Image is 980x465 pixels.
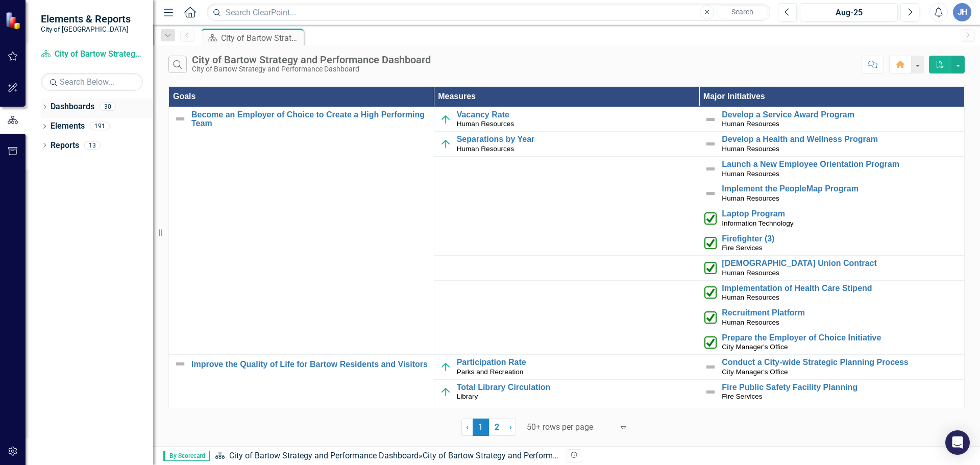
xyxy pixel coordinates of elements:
span: Human Resources [457,120,514,128]
a: Participation Rate [457,358,694,367]
a: Implementation of Health Care Stipend [722,284,959,293]
a: Library Visits [457,407,694,417]
div: City of Bartow Strategy and Performance Dashboard [423,451,612,460]
span: By Scorecard [163,451,210,461]
span: Human Resources [722,145,779,153]
span: Human Resources [457,145,514,153]
img: Not Defined [704,113,717,126]
div: 13 [84,141,101,150]
img: ClearPoint Strategy [5,11,23,29]
img: Completed [704,286,717,299]
a: [DEMOGRAPHIC_DATA] Union Contract [722,259,959,268]
img: Not Defined [704,163,717,175]
span: Fire Services [722,244,762,252]
span: ‹ [466,422,469,432]
img: Completed [704,212,717,225]
span: Human Resources [722,194,779,202]
small: City of [GEOGRAPHIC_DATA] [41,25,131,33]
a: Separations by Year [457,135,694,144]
span: Human Resources [722,170,779,178]
img: Not Defined [174,113,186,125]
div: Open Intercom Messenger [945,430,970,455]
a: Fire Public Safety Facility Planning [722,383,959,392]
button: Search [717,5,768,19]
a: Improve the Quality of Life for Bartow Residents and Visitors [191,360,429,369]
td: Double-Click to Edit Right Click for Context Menu [434,379,699,404]
span: Fire Services [722,393,762,400]
div: City of Bartow Strategy and Performance Dashboard [221,32,301,44]
td: Double-Click to Edit Right Click for Context Menu [434,404,699,429]
img: Not Defined [704,138,717,150]
td: Double-Click to Edit Right Click for Context Menu [699,404,965,429]
span: 1 [473,419,489,436]
img: Completed [704,311,717,324]
img: Not Defined [174,358,186,370]
a: Develop a Service Award Program [722,110,959,119]
td: Double-Click to Edit Right Click for Context Menu [169,107,434,354]
img: On Target [439,386,452,398]
button: Aug-25 [800,3,898,21]
span: › [509,422,512,432]
span: Library [457,393,478,400]
img: Not Defined [704,386,717,398]
span: Human Resources [722,319,779,326]
a: Firefighter (3) [722,234,959,243]
a: Prepare the Employer of Choice Initiative [722,333,959,342]
td: Double-Click to Edit Right Click for Context Menu [434,355,699,380]
a: [PERSON_NAME][GEOGRAPHIC_DATA] [722,407,959,417]
input: Search ClearPoint... [207,4,770,21]
img: Not Defined [704,187,717,200]
a: Become an Employer of Choice to Create a High Performing Team [191,110,429,128]
a: Elements [51,120,85,132]
a: Develop a Health and Wellness Program [722,135,959,144]
a: City of Bartow Strategy and Performance Dashboard [229,451,419,460]
span: Information Technology [722,219,793,227]
span: Parks and Recreation [457,368,524,376]
a: Dashboards [51,101,94,113]
span: City Manager's Office [722,343,788,351]
a: Vacancy Rate [457,110,694,119]
img: On Target [439,361,452,373]
img: Not Defined [704,361,717,373]
img: On Target [439,113,452,126]
a: Launch a New Employee Orientation Program [722,160,959,169]
div: » [215,450,559,462]
a: Laptop Program [722,209,959,218]
span: Human Resources [722,293,779,301]
span: Human Resources [722,269,779,277]
a: Total Library Circulation [457,383,694,392]
span: Elements & Reports [41,13,131,25]
img: On Target [439,138,452,150]
div: 30 [100,103,116,111]
a: 2 [489,419,505,436]
span: City Manager's Office [722,368,788,376]
a: Conduct a City-wide Strategic Planning Process [722,358,959,367]
a: Recruitment Platform [722,308,959,317]
img: Completed [704,262,717,274]
div: 191 [90,122,110,131]
span: Search [731,8,753,16]
span: Human Resources [722,120,779,128]
img: Completed [704,237,717,249]
button: JH [953,3,971,21]
div: City of Bartow Strategy and Performance Dashboard [192,65,431,73]
div: Aug-25 [803,7,894,19]
div: City of Bartow Strategy and Performance Dashboard [192,54,431,65]
img: Completed [704,336,717,349]
a: Reports [51,140,79,152]
a: Implement the PeopleMap Program [722,184,959,193]
input: Search Below... [41,73,143,91]
a: City of Bartow Strategy and Performance Dashboard [41,48,143,60]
